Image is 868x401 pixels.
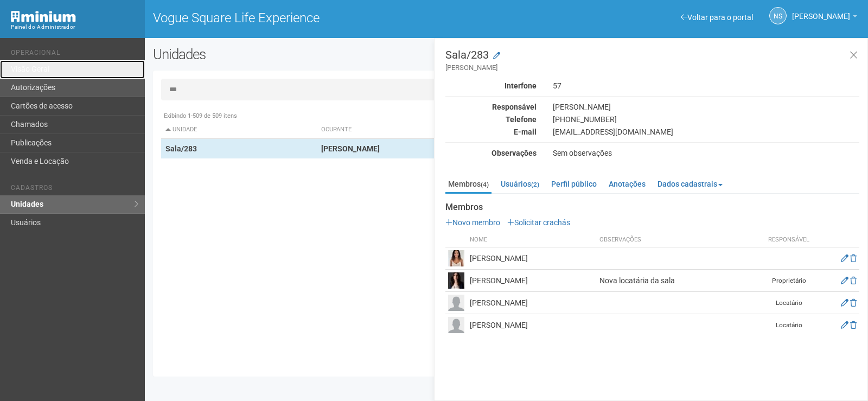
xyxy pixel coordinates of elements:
div: Observações [437,148,545,158]
th: Nome [467,233,597,247]
a: Perfil público [548,176,599,192]
div: Responsável [437,102,545,112]
div: Sem observações [545,148,867,158]
td: [PERSON_NAME] [467,292,597,314]
h1: Vogue Square Life Experience [153,11,499,25]
td: Locatário [762,292,816,314]
small: (2) [531,181,539,188]
div: [EMAIL_ADDRESS][DOMAIN_NAME] [545,127,867,137]
div: Interfone [437,81,545,91]
div: Painel do Administrador [11,22,137,32]
td: Proprietário [762,270,816,292]
a: Excluir membro [850,298,857,307]
small: (4) [481,181,489,188]
div: 57 [545,81,867,91]
th: Responsável [762,233,816,247]
th: Unidade: activate to sort column descending [161,121,317,139]
a: NS [769,7,787,24]
strong: [PERSON_NAME] [321,144,380,153]
img: user.png [448,272,464,289]
img: user.png [448,250,464,266]
a: Excluir membro [850,321,857,329]
a: Excluir membro [850,254,857,263]
strong: Membros [445,202,859,212]
a: Editar membro [841,254,848,263]
a: Modificar a unidade [493,50,500,61]
img: user.png [448,295,464,311]
div: [PHONE_NUMBER] [545,114,867,124]
small: [PERSON_NAME] [445,63,859,73]
h2: Unidades [153,46,438,62]
div: E-mail [437,127,545,137]
a: Editar membro [841,321,848,329]
a: Editar membro [841,298,848,307]
a: Membros(4) [445,176,492,194]
a: Anotações [606,176,648,192]
span: Nicolle Silva [792,2,850,21]
li: Operacional [11,49,137,60]
img: user.png [448,317,464,333]
td: [PERSON_NAME] [467,314,597,336]
a: [PERSON_NAME] [792,14,857,22]
a: Voltar para o portal [681,13,753,22]
a: Excluir membro [850,276,857,285]
strong: Sala/283 [165,144,197,153]
a: Usuários(2) [498,176,542,192]
a: Dados cadastrais [655,176,725,192]
a: Novo membro [445,218,500,227]
td: [PERSON_NAME] [467,270,597,292]
h3: Sala/283 [445,49,859,73]
th: Observações [597,233,762,247]
td: Locatário [762,314,816,336]
li: Cadastros [11,184,137,195]
th: Ocupante: activate to sort column ascending [317,121,601,139]
a: Editar membro [841,276,848,285]
div: [PERSON_NAME] [545,102,867,112]
td: Nova locatária da sala [597,270,762,292]
div: Exibindo 1-509 de 509 itens [161,111,852,121]
img: Minium [11,11,76,22]
div: Telefone [437,114,545,124]
a: Solicitar crachás [507,218,570,227]
td: [PERSON_NAME] [467,247,597,270]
